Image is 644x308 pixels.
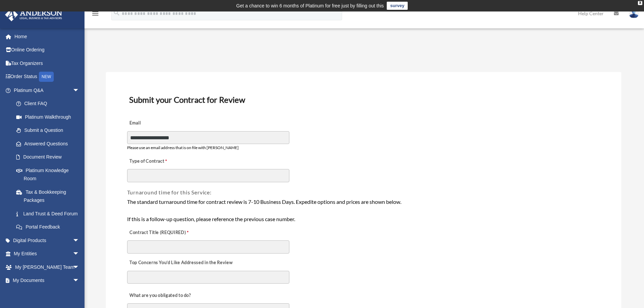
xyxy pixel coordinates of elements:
[5,260,90,274] a: My [PERSON_NAME] Teamarrow_drop_down
[9,137,90,150] a: Answered Questions
[5,30,90,43] a: Home
[73,274,86,288] span: arrow_drop_down
[73,84,86,97] span: arrow_drop_down
[5,56,90,70] a: Tax Organizers
[638,1,642,5] div: close
[5,274,90,287] a: My Documentsarrow_drop_down
[127,228,195,237] label: Contract Title (REQUIRED)
[127,189,212,195] span: Turnaround time for this Service:
[127,157,195,166] label: Type of Contract
[387,2,408,10] a: survey
[127,119,195,128] label: Email
[236,2,384,10] div: Get a chance to win 6 months of Platinum for free just by filling out this
[5,43,90,57] a: Online Ordering
[91,9,99,18] i: menu
[9,110,90,124] a: Platinum Walkthrough
[127,145,239,150] span: Please use an email address that is on file with [PERSON_NAME]
[9,150,86,164] a: Document Review
[73,260,86,274] span: arrow_drop_down
[9,220,90,234] a: Portal Feedback
[73,247,86,261] span: arrow_drop_down
[5,234,90,247] a: Digital Productsarrow_drop_down
[91,12,99,18] a: menu
[9,124,90,137] a: Submit a Question
[9,164,90,185] a: Platinum Knowledge Room
[629,8,639,18] img: User Pic
[9,97,90,111] a: Client FAQ
[5,84,90,97] a: Platinum Q&Aarrow_drop_down
[5,70,90,84] a: Order StatusNEW
[113,9,120,17] i: search
[127,291,195,300] label: What are you obligated to do?
[3,8,64,21] img: Anderson Advisors Platinum Portal
[127,258,235,267] label: Top Concerns You’d Like Addressed in the Review
[9,207,90,220] a: Land Trust & Deed Forum
[127,197,600,223] div: The standard turnaround time for contract review is 7-10 Business Days. Expedite options and pric...
[39,72,54,82] div: NEW
[5,247,90,261] a: My Entitiesarrow_drop_down
[73,234,86,247] span: arrow_drop_down
[9,185,90,207] a: Tax & Bookkeeping Packages
[126,93,601,107] h3: Submit your Contract for Review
